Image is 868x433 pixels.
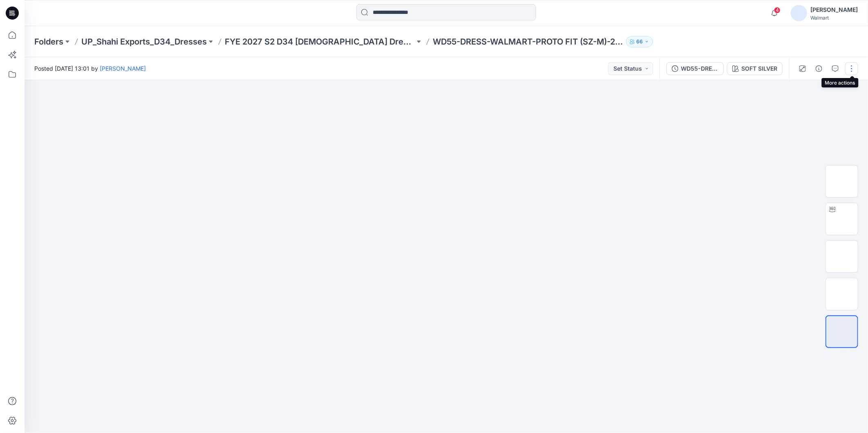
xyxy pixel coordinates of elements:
div: SOFT SILVER [741,64,777,73]
p: WD55-DRESS-WALMART-PROTO FIT (SZ-M)-24-07-25-HIDAYAT [433,36,623,47]
a: Folders [34,36,63,47]
a: FYE 2027 S2 D34 [DEMOGRAPHIC_DATA] Dresses - Shahi [225,36,415,47]
span: 4 [774,7,781,13]
button: WD55-DRESS-WALMART-PROTO FIT (SZ-M)-24-07-25-HIDAYAT [667,62,724,75]
button: 66 [626,36,653,47]
button: Details [812,62,825,75]
button: SOFT SILVER [727,62,783,75]
p: 66 [636,37,643,46]
div: [PERSON_NAME] [810,5,858,15]
img: avatar [791,5,807,21]
span: Posted [DATE] 13:01 by [34,64,146,73]
a: UP_Shahi Exports_D34_Dresses [81,36,207,47]
div: WD55-DRESS-WALMART-PROTO FIT (SZ-M)-24-07-25-HIDAYAT [681,64,718,73]
a: [PERSON_NAME] [100,65,146,72]
div: Walmart [810,15,858,21]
